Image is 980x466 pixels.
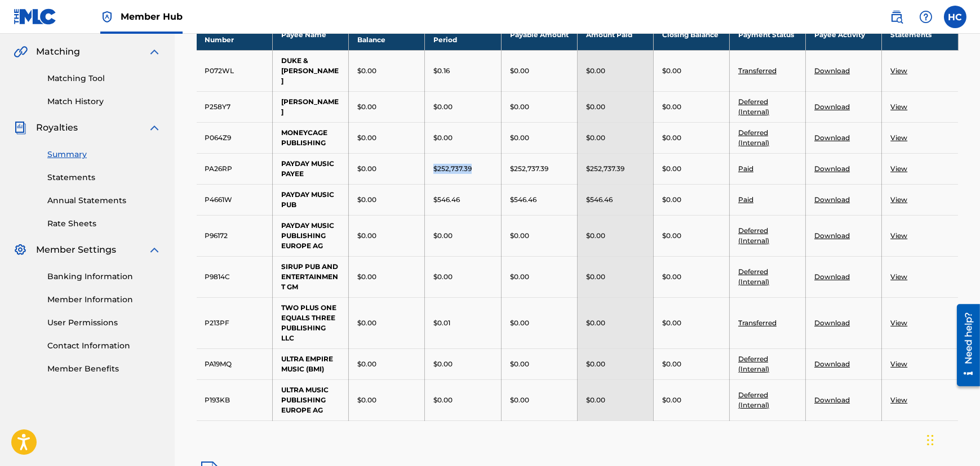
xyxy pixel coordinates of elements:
[273,19,349,50] th: Payee Name
[510,272,529,282] p: $0.00
[510,231,529,241] p: $0.00
[47,294,161,306] a: Member Information
[890,195,907,204] a: View
[890,272,907,281] a: View
[738,66,777,75] a: Transferred
[47,96,161,107] a: Match History
[433,359,453,369] p: $0.00
[273,50,349,91] td: DUKE & [PERSON_NAME]
[814,102,850,111] a: Download
[433,133,453,143] p: $0.00
[586,164,624,174] p: $252,737.39
[738,267,769,286] a: Deferred (Internal)
[890,66,907,75] a: View
[948,300,980,391] iframe: Resource Center
[47,149,161,160] a: Summary
[738,195,753,204] a: Paid
[814,272,850,281] a: Download
[662,231,681,241] p: $0.00
[814,195,850,204] a: Download
[927,423,934,457] div: Drag
[357,66,376,76] p: $0.00
[510,195,536,205] p: $546.46
[890,133,907,142] a: View
[919,10,933,24] img: help
[586,318,605,328] p: $0.00
[738,391,769,409] a: Deferred (Internal)
[814,319,850,327] a: Download
[148,121,161,135] img: expand
[890,396,907,404] a: View
[273,379,349,420] td: ULTRA MUSIC PUBLISHING EUROPE AG
[14,8,57,25] img: MLC Logo
[885,6,908,28] a: Public Search
[577,19,653,50] th: Amount Paid
[662,66,681,76] p: $0.00
[433,164,472,174] p: $252,737.39
[357,195,376,205] p: $0.00
[197,122,273,153] td: P064Z9
[273,91,349,122] td: [PERSON_NAME]
[586,359,605,369] p: $0.00
[47,340,161,352] a: Contact Information
[273,297,349,348] td: TWO PLUS ONE EQUALS THREE PUBLISHING LLC
[510,359,529,369] p: $0.00
[47,195,161,207] a: Annual Statements
[890,102,907,111] a: View
[915,6,937,28] div: Help
[586,102,605,112] p: $0.00
[36,45,80,59] span: Matching
[510,133,529,143] p: $0.00
[121,10,183,23] span: Member Hub
[510,164,548,174] p: $252,737.39
[14,243,27,257] img: Member Settings
[586,272,605,282] p: $0.00
[806,19,882,50] th: Payee Activity
[814,66,850,75] a: Download
[148,243,161,257] img: expand
[662,395,681,405] p: $0.00
[357,318,376,328] p: $0.00
[47,271,161,283] a: Banking Information
[814,396,850,404] a: Download
[197,379,273,420] td: P193KB
[100,10,114,24] img: Top Rightsholder
[197,50,273,91] td: P072WL
[47,317,161,329] a: User Permissions
[273,215,349,256] td: PAYDAY MUSIC PUBLISHING EUROPE AG
[433,318,450,328] p: $0.01
[36,243,116,257] span: Member Settings
[433,195,460,205] p: $546.46
[273,184,349,215] td: PAYDAY MUSIC PUB
[433,395,453,405] p: $0.00
[738,319,777,327] a: Transferred
[433,231,453,241] p: $0.00
[924,412,980,466] iframe: Chat Widget
[510,318,529,328] p: $0.00
[662,359,681,369] p: $0.00
[433,272,453,282] p: $0.00
[273,153,349,184] td: PAYDAY MUSIC PAYEE
[814,133,850,142] a: Download
[510,66,529,76] p: $0.00
[510,395,529,405] p: $0.00
[197,153,273,184] td: PA26RP
[729,19,805,50] th: Payment Status
[890,10,903,24] img: search
[47,363,161,375] a: Member Benefits
[890,164,907,173] a: View
[197,91,273,122] td: P258Y7
[47,172,161,183] a: Statements
[738,128,769,147] a: Deferred (Internal)
[357,395,376,405] p: $0.00
[197,184,273,215] td: P4661W
[501,19,577,50] th: Payable Amount
[738,355,769,373] a: Deferred (Internal)
[197,297,273,348] td: P213PF
[738,97,769,116] a: Deferred (Internal)
[890,319,907,327] a: View
[662,133,681,143] p: $0.00
[662,195,681,205] p: $0.00
[586,195,613,205] p: $546.46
